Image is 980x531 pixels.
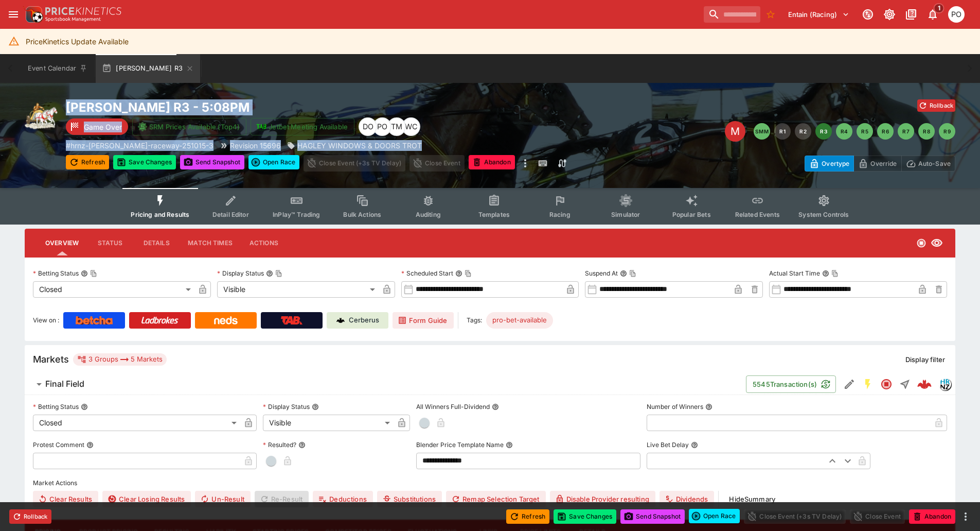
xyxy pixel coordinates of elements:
[180,155,244,169] button: Send Snapshot
[180,231,241,255] button: Match Times
[87,231,133,255] button: Status
[131,211,189,218] span: Pricing and Results
[33,440,84,449] p: Protest Comment
[782,6,856,23] button: Select Tenant
[918,158,951,169] p: Auto-Save
[45,7,121,15] img: PriceKinetics
[4,5,23,24] button: open drawer
[467,312,482,329] label: Tags:
[465,270,472,277] button: Copy To Clipboard
[660,491,714,507] button: Dividends
[611,211,640,218] span: Simulator
[113,155,176,169] button: Save Changes
[66,140,213,151] p: Copy To Clipboard
[26,32,129,51] div: PriceKinetics Update Available
[141,316,179,324] img: Ladbrokes
[343,211,381,218] span: Bulk Actions
[263,415,394,431] div: Visible
[549,211,571,218] span: Racing
[133,231,180,255] button: Details
[248,155,299,169] button: Open Race
[132,118,246,135] button: SRM Prices Available (Top4)
[446,491,546,507] button: Remap Selection Target
[86,441,94,449] button: Protest Comment
[909,510,955,521] span: Mark an event as closed and abandoned.
[312,403,319,410] button: Display Status
[689,509,740,523] div: split button
[705,403,712,410] button: Number of Winners
[45,379,84,389] h6: Final Field
[909,509,955,524] button: Abandon
[33,402,79,411] p: Betting Status
[22,54,94,83] button: Event Calendar
[746,375,836,393] button: 5545Transaction(s)
[762,6,779,23] button: No Bookmarks
[506,509,549,524] button: Refresh
[901,156,955,172] button: Auto-Save
[263,402,310,411] p: Display Status
[857,123,873,140] button: R5
[297,140,422,151] p: HAGLEY WINDOWS & DOORS TROT
[266,270,273,277] button: Display StatusCopy To Clipboard
[349,315,379,326] p: Cerberus
[795,123,811,140] button: R2
[815,123,832,140] button: R3
[96,54,200,83] button: [PERSON_NAME] R3
[287,140,422,151] div: HAGLEY WINDOWS & DOORS TROT
[916,238,926,248] svg: Closed
[66,99,511,115] h2: Copy To Clipboard
[241,231,287,255] button: Actions
[805,156,854,172] button: Overtype
[689,509,740,523] button: Open Race
[122,188,857,225] div: Event type filters
[899,351,951,368] button: Display filter
[836,123,852,140] button: R4
[870,158,897,169] p: Override
[33,353,69,365] h5: Markets
[9,509,51,524] button: Rollback
[478,211,510,218] span: Templates
[898,123,914,140] button: R7
[255,491,309,507] span: Re-Result
[853,156,901,172] button: Override
[230,140,281,151] p: Revision 15696
[336,316,345,324] img: Cerberus
[880,5,899,24] button: Toggle light/dark mode
[896,375,914,393] button: Straight
[102,491,191,507] button: Clear Losing Results
[725,121,745,142] div: Edit Meeting
[263,440,296,449] p: Resulted?
[914,374,935,395] a: 2623d475-07d8-49c3-835f-67d4f3bc6438
[859,5,877,24] button: Connected to PK
[939,379,951,390] img: hrnz
[647,402,703,411] p: Number of Winners
[393,312,454,329] a: Form Guide
[948,6,965,23] div: Philip OConnor
[327,312,388,329] a: Cerberus
[629,270,636,277] button: Copy To Clipboard
[33,269,79,278] p: Betting Status
[33,281,194,298] div: Closed
[416,440,504,449] p: Blender Price Template Name
[256,122,266,132] img: jetbet-logo.svg
[33,475,947,491] label: Market Actions
[313,491,373,507] button: Deductions
[281,316,302,324] img: TabNZ
[469,157,515,167] span: Mark an event as closed and abandoned.
[672,211,711,218] span: Popular Bets
[195,491,250,507] button: Un-Result
[217,281,379,298] div: Visible
[45,17,101,22] img: Sportsbook Management
[691,441,698,449] button: Live Bet Delay
[754,123,770,140] button: SMM
[934,3,945,13] span: 1
[554,509,616,524] button: Save Changes
[416,402,490,411] p: All Winners Full-Dividend
[840,375,859,393] button: Edit Detail
[754,123,955,140] nav: pagination navigation
[217,269,264,278] p: Display Status
[519,155,531,172] button: more
[902,5,920,24] button: Documentation
[33,312,59,329] label: View on :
